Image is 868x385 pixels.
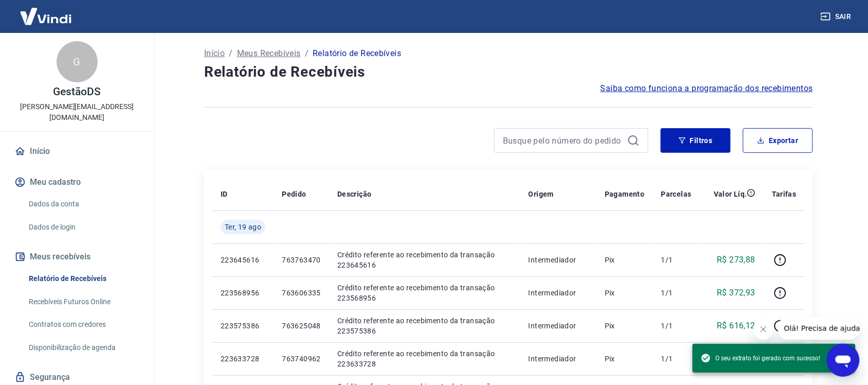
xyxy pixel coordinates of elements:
p: 763625048 [282,321,321,331]
p: 763763470 [282,255,321,265]
p: Relatório de Recebíveis [313,47,401,60]
button: Filtros [661,128,731,153]
p: Intermediador [529,321,588,331]
p: Crédito referente ao recebimento da transação 223568956 [337,283,512,303]
span: Olá! Precisa de ajuda? [6,7,86,15]
p: Intermediador [529,255,588,265]
p: Intermediador [529,288,588,298]
p: Descrição [337,189,372,199]
a: Dados da conta [25,194,141,215]
a: Recebíveis Futuros Online [25,291,141,312]
a: Disponibilização de agenda [25,337,141,358]
p: Crédito referente ao recebimento da transação 223633728 [337,348,512,369]
p: 1/1 [661,354,692,364]
p: Tarifas [772,189,797,199]
a: Meus Recebíveis [237,47,301,60]
h4: Relatório de Recebíveis [204,62,813,82]
a: Início [204,47,225,60]
p: 1/1 [661,321,692,331]
p: R$ 616,12 [717,320,756,332]
iframe: Botão para abrir a janela de mensagens [827,344,860,377]
p: Pix [605,354,645,364]
span: Ter, 19 ago [225,222,261,232]
button: Meus recebíveis [12,246,141,268]
p: 223645616 [221,255,265,265]
p: GestãoDS [53,86,101,97]
a: Relatório de Recebíveis [25,268,141,289]
span: O seu extrato foi gerado com sucesso! [701,353,821,363]
p: 1/1 [661,288,692,298]
button: Sair [819,7,856,26]
iframe: Fechar mensagem [753,319,774,340]
button: Meu cadastro [12,171,141,194]
a: Início [12,140,141,163]
a: Saiba como funciona a programação dos recebimentos [601,82,813,95]
p: 223633728 [221,354,265,364]
img: Vindi [12,1,79,32]
p: Intermediador [529,354,588,364]
p: 223575386 [221,321,265,331]
p: R$ 372,93 [717,287,756,299]
p: Origem [529,189,554,199]
p: 763740962 [282,354,321,364]
p: 1/1 [661,255,692,265]
p: R$ 273,88 [717,254,756,266]
p: Pagamento [605,189,645,199]
p: Parcelas [661,189,692,199]
input: Busque pelo número do pedido [503,133,623,148]
p: ID [221,189,228,199]
a: Contratos com credores [25,314,141,335]
p: / [229,47,232,60]
p: Pix [605,321,645,331]
div: G [57,41,98,82]
p: Crédito referente ao recebimento da transação 223645616 [337,250,512,270]
p: 763606335 [282,288,321,298]
a: Dados de login [25,217,141,238]
p: 223568956 [221,288,265,298]
p: / [305,47,309,60]
p: [PERSON_NAME][EMAIL_ADDRESS][DOMAIN_NAME] [8,101,146,123]
p: Crédito referente ao recebimento da transação 223575386 [337,316,512,336]
p: Pix [605,255,645,265]
button: Exportar [743,128,813,153]
p: Valor Líq. [714,189,747,199]
p: Pix [605,288,645,298]
iframe: Mensagem da empresa [778,317,860,340]
p: Pedido [282,189,306,199]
